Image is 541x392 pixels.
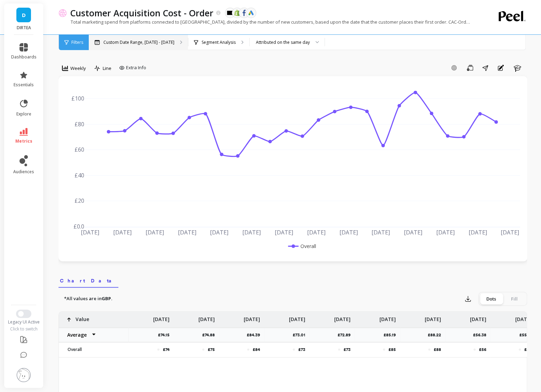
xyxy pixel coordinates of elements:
p: £75 [208,347,215,352]
p: Customer Acquisition Cost - Order [70,7,213,19]
p: £74.88 [202,332,219,338]
p: [DATE] [244,312,260,323]
span: D [22,11,26,19]
img: api.shopify.svg [234,10,240,16]
p: [DATE] [289,312,305,323]
p: £74.15 [158,332,174,338]
p: [DATE] [425,312,441,323]
p: £88.22 [428,332,445,338]
p: Segment Analysis [202,40,236,45]
span: metrics [15,138,32,144]
p: Value [76,312,89,323]
div: Legacy UI Active [4,319,44,325]
p: [DATE] [470,312,486,323]
p: £55 [524,347,532,352]
span: Weekly [70,65,86,72]
img: api.klaviyo.svg [227,11,233,15]
span: essentials [14,82,34,88]
img: header icon [58,9,67,17]
div: Click to switch [4,326,44,332]
p: £88 [434,347,441,352]
p: £85.19 [384,332,400,338]
div: Attributed on the same day [256,39,310,46]
p: £56 [479,347,486,352]
p: Overall [63,347,124,352]
div: Fill [503,293,526,304]
p: *All values are in [64,295,112,302]
p: £74 [163,347,170,352]
nav: Tabs [58,272,527,288]
p: £84.39 [247,332,264,338]
p: £56.38 [473,332,491,338]
p: [DATE] [515,312,532,323]
p: £73 [298,347,305,352]
p: £73 [344,347,351,352]
p: Custom Date Range, [DATE] - [DATE] [103,40,174,45]
p: £84 [253,347,260,352]
span: audiences [13,169,34,175]
p: [DATE] [334,312,351,323]
img: api.google.svg [248,10,254,16]
span: Chart Data [60,277,117,284]
div: Dots [480,293,503,304]
p: Total marketing spend from platforms connected to [GEOGRAPHIC_DATA], divided by the number of new... [58,19,470,25]
img: profile picture [17,368,31,382]
p: DIRTEA [11,25,37,31]
span: Filters [71,40,83,45]
span: Line [103,65,111,72]
p: £55.18 [519,332,536,338]
p: [DATE] [198,312,215,323]
span: dashboards [11,54,37,60]
p: £72.89 [338,332,355,338]
p: £85 [389,347,396,352]
p: [DATE] [153,312,170,323]
strong: GBP. [102,295,112,302]
span: Extra Info [126,64,146,71]
button: Switch to New UI [16,310,31,318]
img: api.fb.svg [241,10,247,16]
p: £73.01 [293,332,309,338]
span: explore [16,111,31,117]
p: [DATE] [379,312,396,323]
